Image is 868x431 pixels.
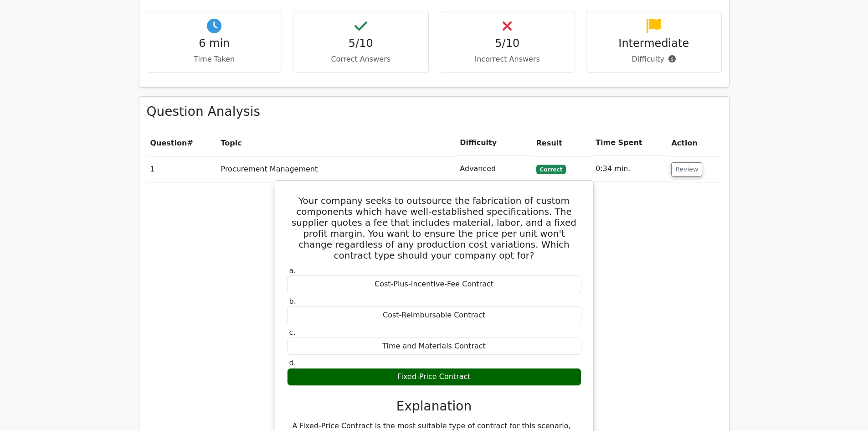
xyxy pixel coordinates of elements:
span: c. [289,328,296,337]
th: Topic [217,130,457,156]
p: Incorrect Answers [447,54,568,65]
span: Correct [536,165,566,174]
div: Fixed-Price Contract [287,368,581,386]
h4: 5/10 [447,37,568,50]
th: # [147,130,217,156]
span: Question [150,139,187,147]
h3: Explanation [293,399,576,414]
span: a. [289,266,296,275]
span: d. [289,358,296,367]
h4: 5/10 [301,37,421,50]
div: Time and Materials Contract [287,338,581,355]
div: Cost-Reimbursable Contract [287,306,581,324]
td: Procurement Management [217,156,457,182]
p: Time Taken [154,54,275,65]
th: Action [668,130,721,156]
h3: Question Analysis [147,104,722,119]
th: Difficulty [456,130,533,156]
td: Advanced [456,156,533,182]
th: Time Spent [592,130,668,156]
h4: 6 min [154,37,275,50]
th: Result [533,130,592,156]
td: 1 [147,156,217,182]
p: Difficulty [594,54,714,65]
div: Cost-Plus-Incentive-Fee Contract [287,275,581,293]
p: Correct Answers [301,54,421,65]
td: 0:34 min. [592,156,668,182]
h5: Your company seeks to outsource the fabrication of custom components which have well-established ... [286,195,582,261]
h4: Intermediate [594,37,714,50]
button: Review [671,162,702,177]
span: b. [289,297,296,306]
